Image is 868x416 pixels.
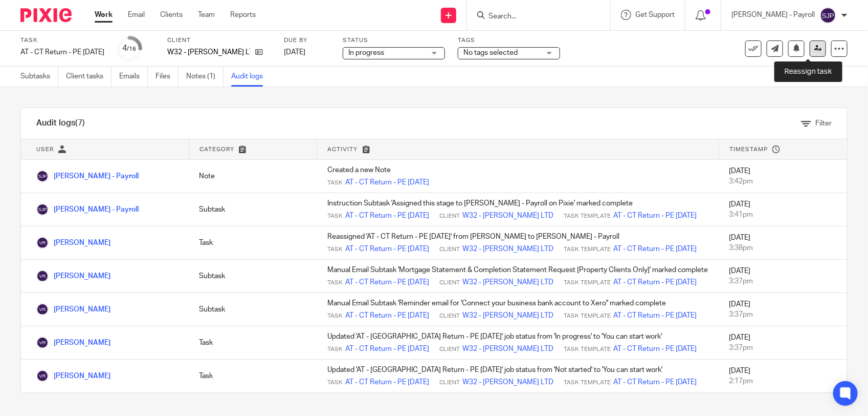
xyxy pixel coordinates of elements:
label: Task [20,36,104,45]
div: 3:37pm [729,276,837,286]
span: Filter [815,120,832,127]
a: W32 - [PERSON_NAME] LTD [462,344,553,354]
a: AT - CT Return - PE [DATE] [345,377,429,387]
td: Reassigned 'AT - CT Return - PE [DATE]' from [PERSON_NAME] to [PERSON_NAME] - Payroll [317,226,719,260]
a: AT - CT Return - PE [DATE] [613,244,697,254]
a: Clients [160,10,183,20]
p: [PERSON_NAME] - Payroll [731,10,815,20]
td: Subtask [189,193,317,226]
img: Shubham Jain - Payroll [36,170,49,182]
a: W32 - [PERSON_NAME] LTD [462,310,553,321]
label: Tags [458,36,560,45]
a: AT - CT Return - PE [DATE] [345,310,429,321]
a: AT - CT Return - PE [DATE] [345,277,429,287]
td: Instruction Subtask 'Assigned this stage to [PERSON_NAME] - Payroll on Pixie' marked complete [317,193,719,226]
label: Due by [284,36,330,45]
span: Client [439,379,460,387]
img: Shubham Jain - Payroll [36,203,49,216]
div: 3:37pm [729,343,837,353]
a: Files [155,67,179,87]
span: Task Template [564,212,611,220]
a: [PERSON_NAME] [36,339,110,346]
span: Task [327,212,343,220]
label: Status [343,36,445,45]
a: [PERSON_NAME] [36,239,110,246]
a: [PERSON_NAME] [36,273,110,280]
label: Client [167,36,271,45]
td: [DATE] [719,360,848,393]
span: Task [327,279,343,287]
span: [DATE] [284,49,305,56]
td: Task [189,226,317,260]
span: Task [327,312,343,320]
span: Task [327,345,343,353]
td: Note [189,160,317,193]
td: Task [189,360,317,393]
span: Task Template [564,379,611,387]
span: Task [327,379,343,387]
a: [PERSON_NAME] [36,372,110,380]
td: Updated 'AT - [GEOGRAPHIC_DATA] Return - PE [DATE]' job status from 'Not started' to 'You can sta... [317,360,719,393]
a: AT - CT Return - PE [DATE] [345,177,429,188]
img: Vipul Rawal [36,270,49,282]
span: In progress [348,49,384,56]
a: AT - CT Return - PE [DATE] [345,344,429,354]
td: Subtask [189,260,317,293]
span: Category [199,147,234,152]
a: Subtasks [20,67,58,87]
div: 3:42pm [729,176,837,186]
a: W32 - [PERSON_NAME] LTD [462,377,553,387]
div: AT - CT Return - PE 31-08-2025 [20,47,104,57]
img: Vipul Rawal [36,303,49,316]
a: Audit logs [231,67,271,87]
td: [DATE] [719,293,848,326]
span: Client [439,279,460,287]
a: [PERSON_NAME] - Payroll [36,173,139,180]
img: Vipul Rawal [36,237,49,249]
a: AT - CT Return - PE [DATE] [613,310,697,321]
div: 3:41pm [729,210,837,220]
span: Activity [327,147,358,152]
span: Task [327,179,343,187]
a: AT - CT Return - PE [DATE] [345,211,429,221]
a: AT - CT Return - PE [DATE] [613,277,697,287]
td: [DATE] [719,160,848,193]
a: Reports [230,10,256,20]
div: AT - CT Return - PE [DATE] [20,47,104,57]
a: Team [198,10,215,20]
a: AT - CT Return - PE [DATE] [613,211,697,221]
div: 4 [123,43,137,54]
span: Task Template [564,279,611,287]
span: No tags selected [463,49,518,56]
td: [DATE] [719,326,848,360]
td: Subtask [189,293,317,326]
a: W32 - [PERSON_NAME] LTD [462,244,553,254]
img: Vipul Rawal [36,337,49,349]
a: Emails [119,67,148,87]
td: Manual Email Subtask 'Mortgage Statement & Completion Statement Request [Property Clients Only]' ... [317,260,719,293]
span: Task Template [564,245,611,254]
td: [DATE] [719,193,848,226]
td: Created a new Note [317,160,719,193]
td: Task [189,326,317,360]
span: Client [439,212,460,220]
span: Task [327,245,343,254]
td: Updated 'AT - [GEOGRAPHIC_DATA] Return - PE [DATE]' job status from 'In progress' to 'You can sta... [317,326,719,360]
a: [PERSON_NAME] [36,306,110,313]
span: Timestamp [729,147,768,152]
span: Get Support [635,11,675,18]
a: Notes (1) [186,67,224,87]
td: Manual Email Subtask 'Reminder email for 'Connect your business bank account to Xero'' marked com... [317,293,719,326]
div: 3:37pm [729,309,837,320]
a: W32 - [PERSON_NAME] LTD [462,211,553,221]
a: AT - CT Return - PE [DATE] [613,377,697,387]
small: /16 [127,46,137,52]
input: Search [487,12,580,22]
a: AT - CT Return - PE [DATE] [345,244,429,254]
a: Client tasks [66,67,112,87]
p: W32 - [PERSON_NAME] LTD [167,47,250,57]
td: [DATE] [719,260,848,293]
span: Task Template [564,345,611,353]
a: [PERSON_NAME] - Payroll [36,206,139,213]
span: User [36,147,54,152]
